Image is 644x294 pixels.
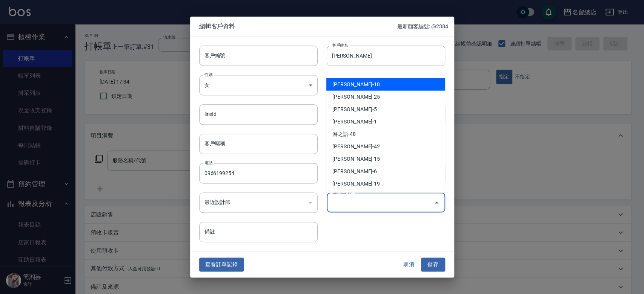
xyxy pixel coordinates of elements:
[326,140,445,152] li: [PERSON_NAME]-42
[397,23,448,30] p: 最新顧客編號: @2384
[199,75,318,95] div: 女
[332,42,348,48] label: 客戶姓名
[204,160,212,165] label: 電話
[397,258,421,272] button: 取消
[204,72,212,77] label: 性別
[421,258,445,272] button: 儲存
[326,103,445,115] li: [PERSON_NAME]-5
[326,78,445,90] li: [PERSON_NAME]-18
[326,90,445,103] li: [PERSON_NAME]-25
[430,197,443,209] button: Close
[326,190,445,202] li: [PERSON_NAME]-32
[326,115,445,128] li: [PERSON_NAME]-1
[199,23,398,30] span: 編輯客戶資料
[326,128,445,140] li: 游之語-48
[326,177,445,190] li: [PERSON_NAME]-19
[326,165,445,177] li: [PERSON_NAME]-6
[199,258,244,272] button: 查看訂單記錄
[326,152,445,165] li: [PERSON_NAME]-15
